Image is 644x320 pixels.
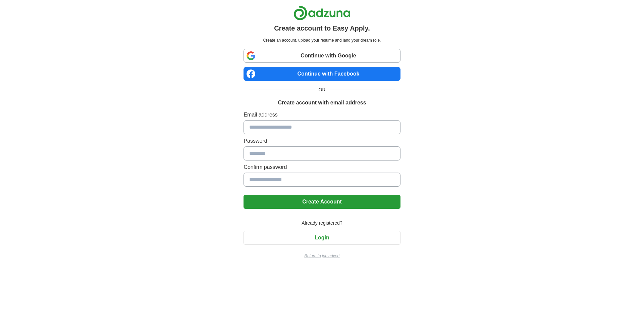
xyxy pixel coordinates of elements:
[244,195,400,209] button: Create Account
[245,37,399,43] p: Create an account, upload your resume and land your dream role.
[244,163,400,171] label: Confirm password
[244,111,400,119] label: Email address
[278,99,366,107] h1: Create account with email address
[244,49,400,63] a: Continue with Google
[244,67,400,81] a: Continue with Facebook
[293,5,351,20] img: Adzuna logo
[298,220,346,227] span: Already registered?
[244,231,400,245] button: Login
[244,253,400,259] a: Return to job advert
[244,235,400,240] a: Login
[244,137,400,145] label: Password
[315,86,330,93] span: OR
[274,23,370,33] h1: Create account to Easy Apply.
